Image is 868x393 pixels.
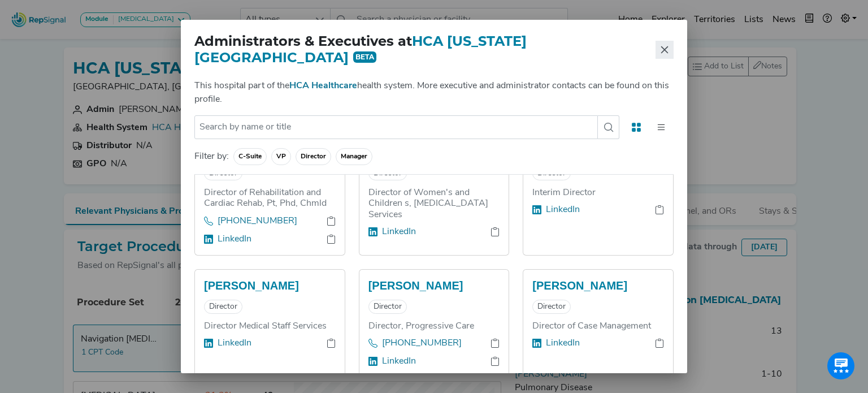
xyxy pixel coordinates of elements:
h6: Director of Case Management [532,321,664,332]
h2: Administrators & Executives at [194,33,656,66]
span: Director [368,300,407,314]
span: HCA [US_STATE][GEOGRAPHIC_DATA] [194,33,527,66]
h6: Interim Director [532,188,664,198]
p: This hospital part of the health system. More executive and administrator contacts can be found o... [194,79,669,106]
h5: [PERSON_NAME] [204,279,336,292]
h6: Director Medical Staff Services [204,321,336,332]
span: Director [532,300,571,314]
label: Filter by: [194,150,229,163]
span: BETA [353,51,376,63]
a: LinkedIn [546,203,580,217]
span: C-Suite [233,148,267,165]
a: [PHONE_NUMBER] [218,214,297,228]
h6: Director of Rehabilitation and Cardiac Rehab, Pt, Phd, Chmld [204,188,336,209]
span: VP [271,148,291,165]
a: HCA Healthcare [289,81,357,90]
h6: Director, Progressive Care [368,321,500,332]
h5: [PERSON_NAME] [532,279,664,292]
span: Director [204,300,242,314]
input: Search by name or title [194,115,598,139]
h5: [PERSON_NAME] [368,279,500,292]
a: LinkedIn [382,355,416,368]
a: [PHONE_NUMBER] [382,336,462,350]
a: LinkedIn [382,225,416,239]
a: LinkedIn [218,232,251,246]
span: Director [296,148,331,165]
a: LinkedIn [546,336,580,350]
span: Manager [336,148,372,165]
h6: Director of Women's and Children s, [MEDICAL_DATA] Services [368,188,500,221]
button: Close [656,41,674,59]
a: LinkedIn [218,336,251,350]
